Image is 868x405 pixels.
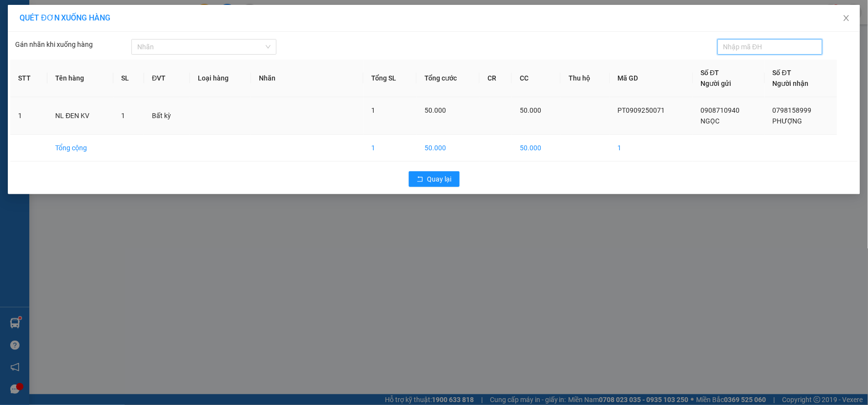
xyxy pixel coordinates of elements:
[15,39,131,55] div: Gán nhãn khi xuống hàng
[773,80,809,87] span: Người nhận
[113,60,144,97] th: SL
[47,135,113,162] td: Tổng cộng
[618,106,665,114] span: PT0909250071
[480,60,512,97] th: CR
[417,176,423,183] span: rollback
[723,41,809,52] input: Nhập mã ĐH
[121,112,125,120] span: 1
[47,97,113,135] td: NL ĐEN KV
[47,60,113,97] th: Tên hàng
[773,69,791,77] span: Số ĐT
[520,106,541,114] span: 50.000
[512,60,561,97] th: CC
[144,97,190,135] td: Bất kỳ
[701,117,720,125] span: NGỌC
[773,117,803,125] span: PHƯỢNG
[10,97,47,135] td: 1
[833,5,860,32] button: Close
[251,60,363,97] th: Nhãn
[701,69,720,77] span: Số ĐT
[363,135,417,162] td: 1
[773,106,812,114] span: 0798158999
[427,174,452,184] span: Quay lại
[417,60,480,97] th: Tổng cước
[701,80,732,87] span: Người gửi
[843,14,850,22] span: close
[363,60,417,97] th: Tổng SL
[701,106,740,114] span: 0908710940
[512,135,561,162] td: 50.000
[561,60,610,97] th: Thu hộ
[20,13,111,22] span: QUÉT ĐƠN XUỐNG HÀNG
[10,60,47,97] th: STT
[190,60,251,97] th: Loại hàng
[371,106,375,114] span: 1
[409,171,460,187] button: rollbackQuay lại
[610,60,693,97] th: Mã GD
[144,60,190,97] th: ĐVT
[417,135,480,162] td: 50.000
[610,135,693,162] td: 1
[424,106,446,114] span: 50.000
